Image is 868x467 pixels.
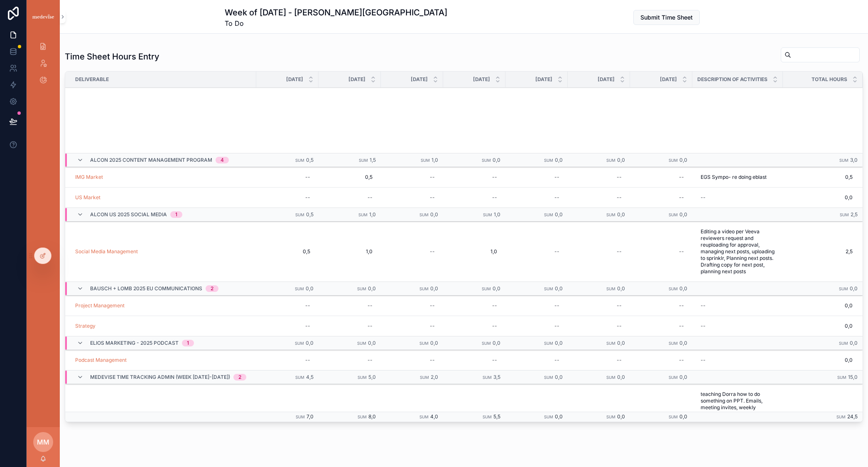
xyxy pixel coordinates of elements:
div: -- [679,357,684,363]
span: Alcon 2025 Content Management Program [90,157,212,163]
span: 0,0 [493,340,500,346]
div: -- [305,302,310,309]
small: Sum [669,341,678,346]
div: 4 [221,157,224,163]
div: -- [701,194,706,201]
span: Deliverable [75,76,109,83]
span: 3,5 [493,374,500,380]
div: -- [701,323,706,329]
span: 0,0 [783,323,853,329]
div: scrollable content [27,33,60,98]
small: Sum [419,415,429,419]
span: Editing a video per Veeva reviewers request and reuploading for approval, managing next posts, up... [701,228,775,275]
span: 1,0 [451,248,497,255]
span: 1,0 [327,248,373,255]
small: Sum [358,415,367,419]
div: 2 [211,285,213,292]
small: Sum [483,375,492,380]
span: 1,0 [432,157,438,163]
span: 0,5 [327,174,373,180]
div: -- [492,323,497,329]
div: -- [492,174,497,180]
div: -- [554,248,559,255]
span: 0,0 [617,374,625,380]
small: Sum [839,158,848,163]
span: 0,5 [265,248,310,255]
small: Sum [357,287,366,291]
a: Podcast Management [75,357,127,363]
div: -- [305,174,310,180]
h1: Time Sheet Hours Entry [65,51,159,62]
div: -- [617,357,622,363]
span: 0,0 [617,157,625,163]
span: 0,0 [679,340,687,346]
small: Sum [544,287,553,291]
span: Total Hours [812,76,847,83]
small: Sum [295,287,304,291]
small: Sum [296,415,305,419]
small: Sum [837,375,846,380]
div: 2 [238,374,241,381]
div: 1 [175,211,177,218]
span: 0,0 [850,340,858,346]
div: -- [430,174,435,180]
span: 0,0 [555,413,563,420]
span: [DATE] [598,76,615,83]
div: -- [492,357,497,363]
div: -- [430,194,435,201]
span: 0,0 [679,374,687,380]
span: 5,5 [493,413,500,420]
span: 0,0 [430,285,438,292]
div: -- [617,323,622,329]
div: -- [679,174,684,180]
small: Sum [482,341,491,346]
a: US Market [75,194,101,201]
small: Sum [295,158,304,163]
span: 0,0 [617,211,625,217]
span: 0,0 [555,340,563,346]
span: [DATE] [286,76,303,83]
span: 0,0 [617,413,625,420]
div: -- [554,323,559,329]
div: -- [617,194,622,201]
small: Sum [606,158,615,163]
div: -- [554,194,559,201]
small: Sum [606,212,615,217]
div: -- [492,194,497,201]
span: 3,0 [850,157,858,163]
div: -- [617,302,622,309]
span: 0,0 [783,302,853,309]
span: 1,0 [369,211,376,217]
span: 0,0 [430,340,438,346]
div: -- [679,302,684,309]
div: -- [701,302,706,309]
span: [DATE] [660,76,677,83]
a: Social Media Management [75,248,138,255]
small: Sum [482,158,491,163]
div: 1 [187,340,189,346]
small: Sum [669,375,678,380]
span: 15,0 [848,374,858,380]
small: Sum [295,375,304,380]
small: Sum [358,212,368,217]
div: -- [554,174,559,180]
span: 0,0 [783,194,853,201]
span: 0,0 [679,157,687,163]
h1: Week of [DATE] - [PERSON_NAME][GEOGRAPHIC_DATA] [225,7,447,18]
span: Bausch + Lomb 2025 EU Communications [90,285,202,292]
div: -- [554,357,559,363]
small: Sum [482,287,491,291]
span: 0,0 [617,340,625,346]
span: [DATE] [348,76,365,83]
span: Strategy [75,323,96,329]
div: -- [305,194,310,201]
small: Sum [669,415,678,419]
div: -- [554,302,559,309]
span: 0,5 [306,157,314,163]
span: 0,0 [679,413,687,420]
small: Sum [669,287,678,291]
div: -- [617,174,622,180]
a: Project Management [75,302,125,309]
